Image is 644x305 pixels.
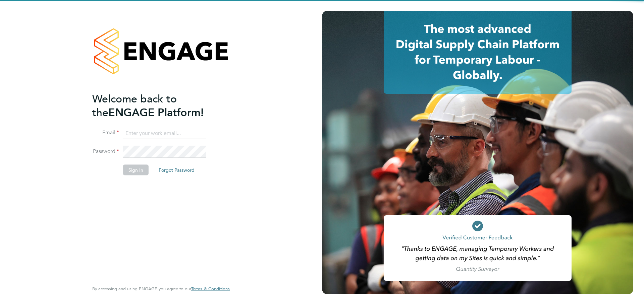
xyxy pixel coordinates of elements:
span: Welcome back to the [92,92,177,119]
input: Enter your work email... [123,127,206,139]
button: Forgot Password [153,165,200,175]
h2: ENGAGE Platform! [92,92,223,119]
a: Terms & Conditions [191,286,230,292]
button: Sign In [123,165,149,175]
label: Password [92,148,119,155]
span: Terms & Conditions [191,286,230,292]
label: Email [92,129,119,136]
span: By accessing and using ENGAGE you agree to our [92,286,230,292]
